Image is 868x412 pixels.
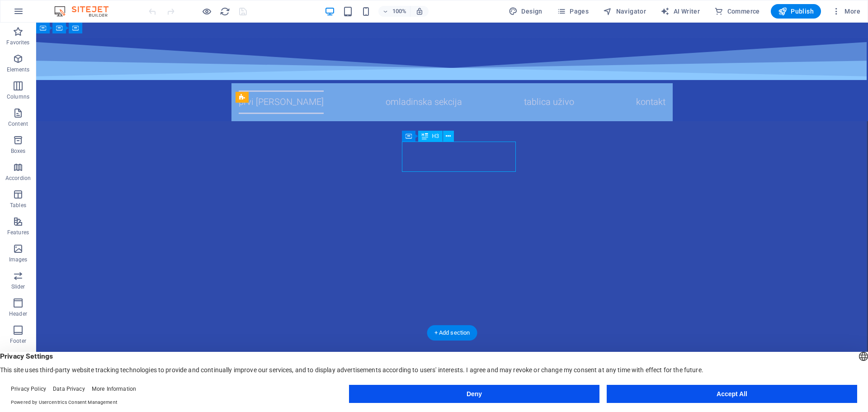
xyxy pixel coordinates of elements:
[219,6,230,17] button: reload
[714,7,760,16] span: Commerce
[10,202,26,209] p: Tables
[220,6,230,17] i: Reload page
[603,7,646,16] span: Navigator
[52,6,120,17] img: Editor Logo
[432,133,439,139] span: H3
[7,229,29,236] p: Features
[10,337,26,345] p: Footer
[201,6,212,17] button: Click here to leave preview mode and continue editing
[6,39,29,46] p: Favorites
[771,4,821,19] button: Publish
[9,310,27,317] p: Header
[599,4,650,19] button: Navigator
[11,147,26,155] p: Boxes
[505,4,546,19] button: Design
[7,93,29,100] p: Columns
[509,7,542,16] span: Design
[378,6,410,17] button: 100%
[553,4,592,19] button: Pages
[557,7,589,16] span: Pages
[657,4,703,19] button: AI Writer
[711,4,764,19] button: Commerce
[415,7,424,15] i: On resize automatically adjust zoom level to fit chosen device.
[505,4,546,19] div: Design (Ctrl+Alt+Y)
[7,66,30,73] p: Elements
[392,6,406,17] h6: 100%
[832,7,860,16] span: More
[778,7,814,16] span: Publish
[660,7,700,16] span: AI Writer
[8,120,28,128] p: Content
[11,283,25,290] p: Slider
[828,4,864,19] button: More
[5,175,31,182] p: Accordion
[9,256,28,263] p: Images
[427,325,477,341] div: + Add section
